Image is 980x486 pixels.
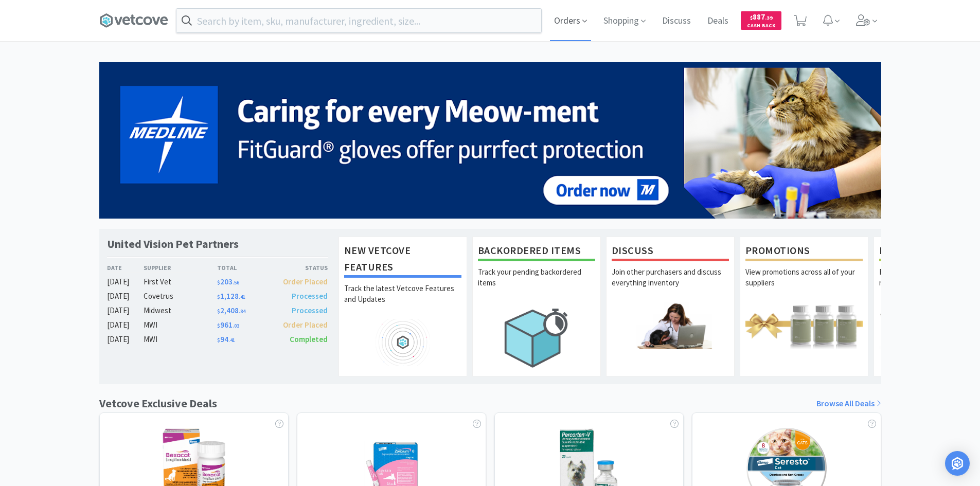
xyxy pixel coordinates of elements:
div: [DATE] [107,333,144,346]
h1: Backordered Items [478,242,595,261]
span: $ [217,337,220,344]
a: Deals [703,16,733,26]
a: [DATE]Covetrus$1,128.41Processed [107,290,328,302]
h1: Promotions [745,242,863,261]
input: Search by item, sku, manufacturer, ingredient, size... [176,9,541,32]
div: Midwest [144,304,217,317]
span: . 39 [765,14,773,21]
span: Processed [292,291,328,301]
span: $ [217,294,220,300]
div: [DATE] [107,304,144,317]
span: . 41 [228,337,235,344]
span: Order Placed [283,320,328,330]
span: 887 [750,12,773,22]
a: Browse All Deals [816,397,881,410]
span: 94 [217,334,235,344]
div: Total [217,263,273,273]
span: Order Placed [283,277,328,286]
span: . 84 [239,308,245,315]
a: [DATE]MWI$94.41Completed [107,333,328,346]
img: hero_feature_roadmap.png [344,319,461,366]
h1: New Vetcove Features [344,242,461,278]
span: Processed [292,305,328,315]
img: hero_promotions.png [745,302,863,349]
span: Cash Back [747,23,775,30]
img: hero_backorders.png [478,302,595,373]
p: Join other purchasers and discuss everything inventory [612,266,729,302]
span: $ [217,308,220,315]
p: Track the latest Vetcove Features and Updates [344,283,461,319]
a: $887.39Cash Back [741,7,781,34]
img: 5b85490d2c9a43ef9873369d65f5cc4c_481.png [99,62,881,219]
span: . 41 [239,294,245,300]
div: Open Intercom Messenger [945,451,970,476]
span: . 03 [233,322,239,329]
div: Supplier [144,263,217,273]
span: 961 [217,320,239,330]
div: [DATE] [107,290,144,302]
div: Status [273,263,328,273]
h1: Vetcove Exclusive Deals [99,394,217,412]
a: [DATE]MWI$961.03Order Placed [107,319,328,331]
p: Track your pending backordered items [478,266,595,302]
div: Covetrus [144,290,217,302]
span: 203 [217,277,239,286]
div: [DATE] [107,276,144,288]
a: [DATE]Midwest$2,408.84Processed [107,304,328,317]
div: First Vet [144,276,217,288]
span: 1,128 [217,291,245,301]
div: Date [107,263,144,273]
span: 2,408 [217,305,245,315]
div: MWI [144,319,217,331]
p: View promotions across all of your suppliers [745,266,863,302]
a: Discuss [658,16,695,26]
a: PromotionsView promotions across all of your suppliers [740,237,868,376]
div: [DATE] [107,319,144,331]
img: hero_discuss.png [612,302,729,349]
span: $ [217,322,220,329]
span: . 56 [233,279,239,286]
div: MWI [144,333,217,346]
a: DiscussJoin other purchasers and discuss everything inventory [606,237,735,376]
a: New Vetcove FeaturesTrack the latest Vetcove Features and Updates [338,237,467,376]
h1: United Vision Pet Partners [107,237,239,251]
h1: Discuss [612,242,729,261]
span: $ [217,279,220,286]
a: Backordered ItemsTrack your pending backordered items [472,237,601,376]
span: $ [750,14,753,21]
span: Completed [290,334,328,344]
a: [DATE]First Vet$203.56Order Placed [107,276,328,288]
